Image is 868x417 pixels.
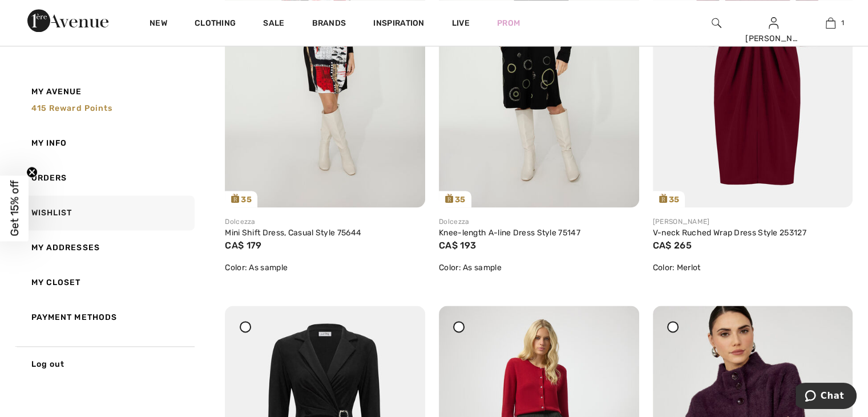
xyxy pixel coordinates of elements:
iframe: Opens a widget where you can chat to one of our agents [796,383,857,411]
img: 1ère Avenue [27,9,108,32]
a: Log out [15,346,195,382]
div: Dolcezza [225,216,425,227]
div: [PERSON_NAME] [653,216,853,227]
span: 415 Reward points [31,103,113,113]
a: V-neck Ruched Wrap Dress Style 253127 [653,228,806,238]
a: Mini Shift Dress, Casual Style 75644 [225,228,361,238]
span: Get 15% off [8,181,21,236]
div: Color: As sample [225,262,425,274]
a: Live [452,17,470,29]
a: Sale [263,18,284,30]
a: New [150,18,167,30]
img: My Info [769,16,778,30]
span: CA$ 179 [225,240,261,251]
img: My Bag [826,16,835,30]
a: Prom [497,17,520,29]
span: CA$ 265 [653,240,692,251]
a: Payment Methods [15,300,195,335]
a: Wishlist [15,195,195,230]
a: Knee-length A-line Dress Style 75147 [439,228,580,238]
a: Clothing [195,18,236,30]
div: [PERSON_NAME] [745,33,801,45]
a: My Addresses [15,230,195,265]
span: My Avenue [31,86,82,98]
img: search the website [712,16,721,30]
a: Orders [15,161,195,195]
div: Color: As sample [439,262,639,274]
a: 1 [802,16,858,30]
a: My Closet [15,265,195,300]
span: CA$ 193 [439,240,476,251]
span: Inspiration [373,18,424,30]
a: Sign In [769,17,778,28]
a: My Info [15,126,195,161]
button: Close teaser [26,167,38,178]
div: Color: Merlot [653,262,853,274]
div: Dolcezza [439,216,639,227]
span: 1 [841,18,844,28]
a: Brands [312,18,346,30]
